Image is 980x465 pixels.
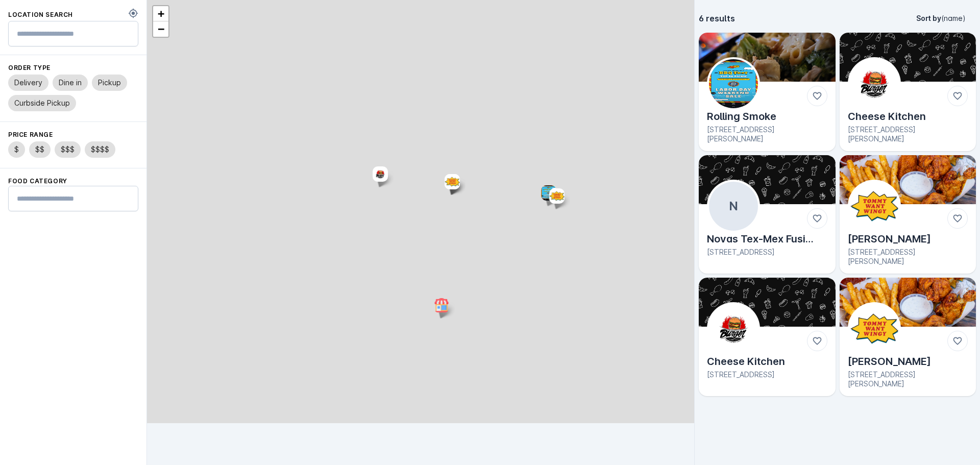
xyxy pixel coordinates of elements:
span: $$ [35,143,44,156]
div: [STREET_ADDRESS][PERSON_NAME] [848,370,960,388]
span: Curbside Pickup [14,97,70,109]
img: Card cover image [840,155,976,204]
img: Card cover image [709,304,758,353]
div: Location Search [8,10,73,19]
img: Card cover image [850,304,899,353]
div: Food Category [8,177,138,186]
img: Marker [549,188,565,204]
div: Order Type [8,63,138,72]
div: Cheese Kitchen [707,355,785,368]
span: Pickup [98,77,121,89]
div: [PERSON_NAME] [848,233,960,246]
div: Price Range [8,130,138,139]
span: (name) [941,14,966,22]
img: Marker [373,166,388,182]
span: $$$$ [91,143,109,156]
img: Card cover image [699,155,836,204]
img: Card cover image [850,182,899,231]
div: Novas Tex-Mex Fusion BBQ [707,233,819,246]
img: Card cover image [699,33,836,82]
mat-chip-listbox: Price Range [8,139,138,160]
img: Card cover image [709,59,758,108]
span: $$$ [61,143,75,156]
div: 6 results [699,12,735,25]
div: Rolling Smoke [707,110,819,123]
img: Card cover image [699,278,836,327]
div: [STREET_ADDRESS][PERSON_NAME] [848,125,960,143]
img: Card cover image [850,59,899,108]
div: [STREET_ADDRESS] [707,248,819,257]
a: Zoom out [153,21,168,37]
span: $ [14,143,19,156]
span: Sort by [916,14,966,22]
span: N [729,197,738,215]
div: Cheese Kitchen [848,110,960,123]
img: Marker [541,185,556,201]
span: + [158,7,164,20]
button: Sort by(name) [906,8,976,29]
span: Delivery [14,77,42,89]
span: − [158,22,164,35]
div: [STREET_ADDRESS][PERSON_NAME] [848,248,960,265]
mat-chip-listbox: Fulfillment [8,72,138,113]
img: Card cover image [840,278,976,327]
img: Card cover image [840,33,976,82]
img: Marker [434,298,449,313]
div: [STREET_ADDRESS][PERSON_NAME] [707,125,819,143]
div: [PERSON_NAME] [848,355,960,368]
img: Marker [445,174,460,189]
a: Zoom in [153,6,168,21]
div: [STREET_ADDRESS] [707,370,785,379]
span: Dine in [59,77,82,89]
